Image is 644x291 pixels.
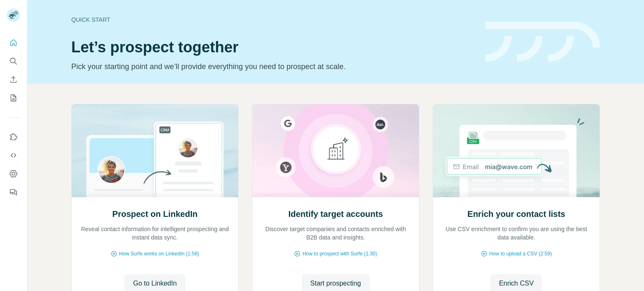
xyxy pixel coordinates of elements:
[7,129,20,144] button: Use Surfe on LinkedIn
[7,148,20,163] button: Use Surfe API
[486,22,600,62] img: banner
[7,35,20,50] button: Quick start
[489,250,552,258] span: How to upload a CSV (2:59)
[302,250,377,258] span: How to prospect with Surfe (1:30)
[261,225,410,242] p: Discover target companies and contacts enriched with B2B data and insights.
[7,90,20,106] button: My lists
[112,208,197,220] h2: Prospect on LinkedIn
[433,104,600,197] img: Enrich your contact lists
[467,208,565,220] h2: Enrich your contact lists
[252,104,419,197] img: Identify target accounts
[7,185,20,200] button: Feedback
[80,225,230,242] p: Reveal contact information for intelligent prospecting and instant data sync.
[7,166,20,181] button: Dashboard
[119,250,199,258] span: How Surfe works on LinkedIn (1:58)
[288,208,383,220] h2: Identify target accounts
[310,278,361,288] span: Start prospecting
[499,278,534,288] span: Enrich CSV
[71,15,475,24] div: Quick start
[441,225,591,242] p: Use CSV enrichment to confirm you are using the best data available.
[7,54,20,69] button: Search
[133,278,177,288] span: Go to LinkedIn
[71,39,475,56] h1: Let’s prospect together
[71,104,239,197] img: Prospect on LinkedIn
[71,61,475,72] p: Pick your starting point and we’ll provide everything you need to prospect at scale.
[7,72,20,87] button: Enrich CSV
